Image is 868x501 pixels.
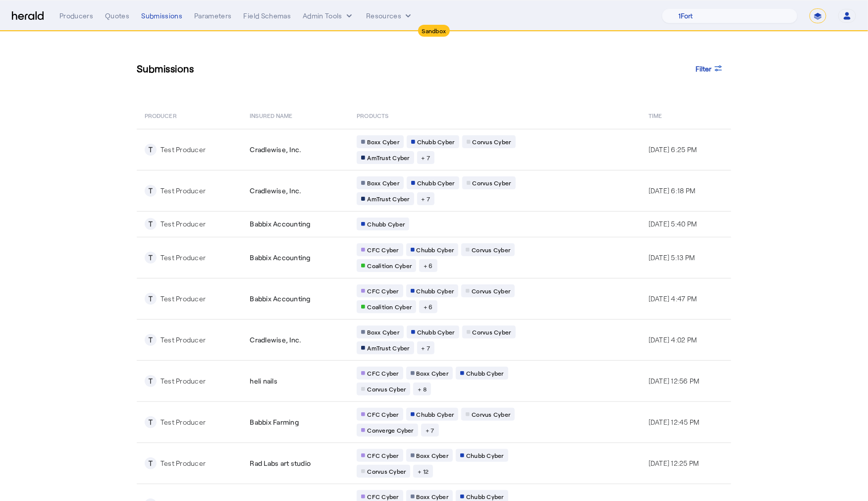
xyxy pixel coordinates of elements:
[250,335,301,345] span: Cradlewise, Inc.
[250,219,310,229] span: Babbix Accounting
[417,138,455,146] span: Chubb Cyber
[367,328,399,336] span: Boxx Cyber
[357,110,388,120] span: PRODUCTS
[145,375,157,387] div: T
[59,11,93,21] div: Producers
[417,328,455,336] span: Chubb Cyber
[417,451,449,459] span: Boxx Cyber
[649,253,695,262] span: [DATE] 5:13 PM
[161,417,206,427] div: Test Producer
[145,252,157,264] div: T
[424,262,433,270] span: + 6
[145,293,157,305] div: T
[418,467,429,475] span: + 12
[472,410,510,418] span: Corvus Cyber
[145,218,157,230] div: T
[649,335,697,344] span: [DATE] 4:02 PM
[472,246,510,254] span: Corvus Cyber
[422,195,431,203] span: + 7
[250,186,301,196] span: Cradlewise, Inc.
[145,457,157,469] div: T
[367,138,399,146] span: Boxx Cyber
[417,246,454,254] span: Chubb Cyber
[303,11,354,21] button: internal dropdown menu
[367,154,409,162] span: AmTrust Cyber
[105,11,129,21] div: Quotes
[367,220,405,228] span: Chubb Cyber
[194,11,232,21] div: Parameters
[145,416,157,428] div: T
[422,344,431,352] span: + 7
[649,220,697,228] span: [DATE] 5:40 PM
[417,287,454,295] span: Chubb Cyber
[161,253,206,263] div: Test Producer
[161,458,206,468] div: Test Producer
[473,138,511,146] span: Corvus Cyber
[418,385,427,393] span: + 8
[250,458,311,468] span: Rad Labs art studio
[367,262,412,270] span: Coalition Cyber
[367,385,406,393] span: Corvus Cyber
[145,110,177,120] span: PRODUCER
[417,179,455,187] span: Chubb Cyber
[466,451,504,459] span: Chubb Cyber
[244,11,291,21] div: Field Schemas
[367,246,398,254] span: CFC Cyber
[366,11,413,21] button: Resources dropdown menu
[649,459,699,467] span: [DATE] 12:25 PM
[161,294,206,304] div: Test Producer
[145,185,157,197] div: T
[417,493,449,501] span: Boxx Cyber
[426,426,434,434] span: + 7
[250,417,299,427] span: Babbix Farming
[649,186,696,195] span: [DATE] 6:18 PM
[367,410,398,418] span: CFC Cyber
[417,410,454,418] span: Chubb Cyber
[696,63,711,74] span: Filter
[418,25,450,37] div: Sandbox
[649,145,697,154] span: [DATE] 6:25 PM
[367,287,398,295] span: CFC Cyber
[466,493,504,501] span: Chubb Cyber
[367,426,414,434] span: Converge Cyber
[649,377,700,385] span: [DATE] 12:56 PM
[137,61,194,75] h3: Submissions
[161,145,206,155] div: Test Producer
[12,11,44,21] img: Herald Logo
[466,369,504,377] span: Chubb Cyber
[649,294,697,303] span: [DATE] 4:47 PM
[367,493,398,501] span: CFC Cyber
[649,418,700,426] span: [DATE] 12:45 PM
[250,110,292,120] span: Insured Name
[367,467,406,475] span: Corvus Cyber
[473,179,511,187] span: Corvus Cyber
[141,11,182,21] div: Submissions
[473,328,511,336] span: Corvus Cyber
[250,253,310,263] span: Babbix Accounting
[250,294,310,304] span: Babbix Accounting
[472,287,510,295] span: Corvus Cyber
[250,376,277,386] span: heli nails
[422,154,431,162] span: + 7
[145,144,157,156] div: T
[424,303,433,311] span: + 6
[367,451,398,459] span: CFC Cyber
[161,219,206,229] div: Test Producer
[688,59,731,77] button: Filter
[649,110,662,120] span: Time
[367,344,409,352] span: AmTrust Cyber
[367,195,409,203] span: AmTrust Cyber
[145,334,157,346] div: T
[367,369,398,377] span: CFC Cyber
[161,186,206,196] div: Test Producer
[250,145,301,155] span: Cradlewise, Inc.
[367,179,399,187] span: Boxx Cyber
[367,303,412,311] span: Coalition Cyber
[161,335,206,345] div: Test Producer
[161,376,206,386] div: Test Producer
[417,369,449,377] span: Boxx Cyber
